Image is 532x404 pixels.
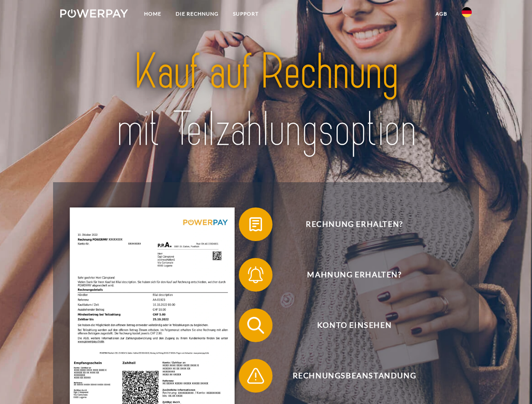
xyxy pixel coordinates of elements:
img: logo-powerpay-white.svg [60,9,128,18]
img: qb_bell.svg [245,264,266,285]
a: SUPPORT [226,6,266,21]
a: Home [137,6,168,21]
span: Mahnung erhalten? [251,258,457,292]
a: agb [428,6,454,21]
button: Mahnung erhalten? [239,258,458,292]
img: qb_warning.svg [245,365,266,386]
a: DIE RECHNUNG [168,6,226,21]
span: Rechnung erhalten? [251,207,457,241]
img: de [462,7,472,17]
img: qb_bill.svg [245,214,266,235]
span: Rechnungsbeanstandung [251,359,457,393]
button: Rechnung erhalten? [239,207,458,241]
button: Konto einsehen [239,308,458,342]
span: Konto einsehen [251,308,457,342]
button: Rechnungsbeanstandung [239,359,458,393]
img: qb_search.svg [245,315,266,336]
img: title-powerpay_de.svg [80,40,452,161]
